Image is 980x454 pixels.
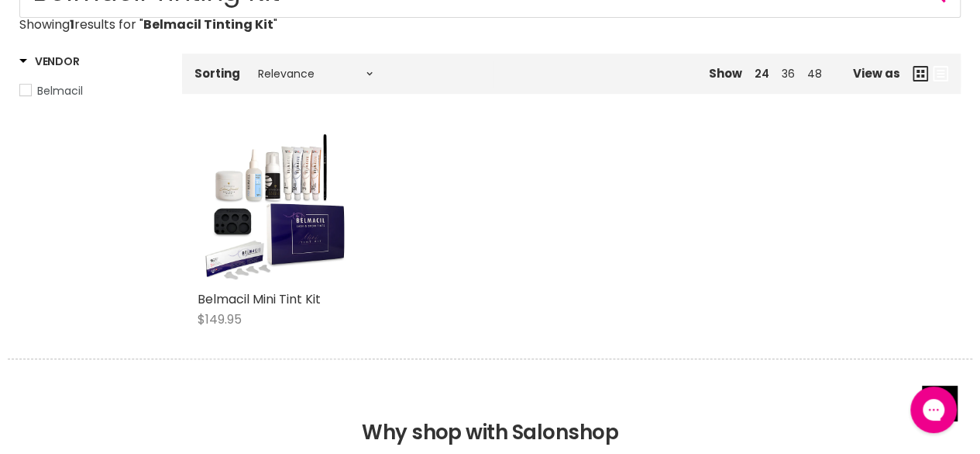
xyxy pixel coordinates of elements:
span: Show [709,65,742,81]
a: 36 [782,66,795,81]
h3: Vendor [19,54,79,69]
label: Sorting [194,67,240,80]
p: Showing results for " " [19,18,961,32]
span: Belmacil [37,83,83,99]
span: View as [853,67,900,80]
a: Belmacil [19,82,163,99]
a: 24 [755,66,769,81]
strong: 1 [70,16,74,33]
strong: Belmacil Tinting Kit [143,16,273,33]
span: $149.95 [198,310,242,328]
iframe: Gorgias live chat messenger [903,381,965,438]
a: 48 [807,66,822,81]
img: Belmacil Mini Tint Kit [198,131,349,283]
a: Belmacil Mini Tint Kit [198,290,321,308]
